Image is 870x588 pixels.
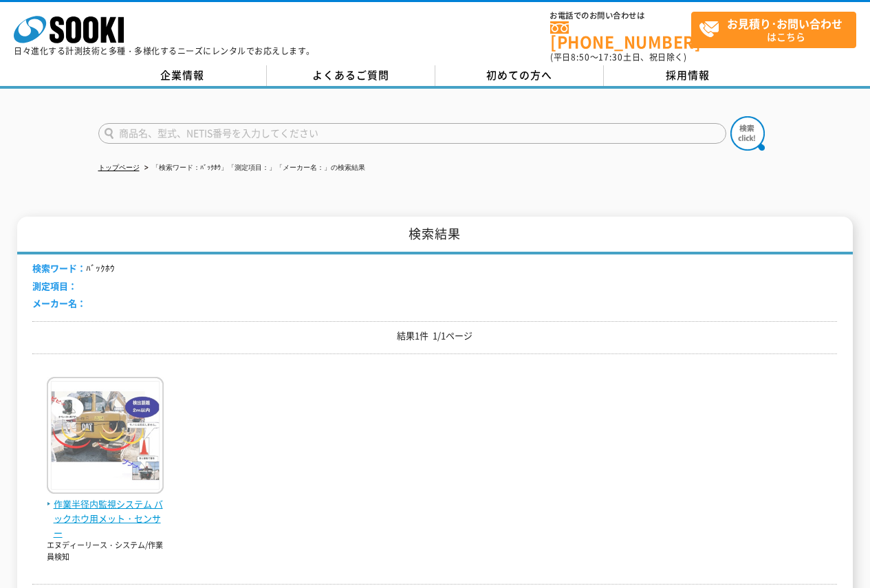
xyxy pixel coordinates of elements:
[142,161,365,175] li: 「検索ワード：ﾊﾞｯｸﾎｳ」「測定項目：」「メーカー名：」の検索結果
[17,217,852,254] h1: 検索結果
[47,497,164,540] span: 作業半径内監視システム バックホウ用メット・センサー
[14,47,315,55] p: 日々進化する計測技術と多種・多様化するニーズにレンタルでお応えします。
[47,540,164,563] p: エヌディーリース・システム/作業員検知
[550,51,686,63] span: (平日 ～ 土日、祝日除く)
[267,65,435,86] a: よくあるご質問
[98,65,267,86] a: 企業情報
[32,296,86,309] span: メーカー名：
[47,377,164,497] img: バックホウ用メット・センサー
[571,51,590,63] span: 8:50
[98,164,140,171] a: トップページ
[730,116,765,151] img: btn_search.png
[32,261,115,276] li: ﾊﾞｯｸﾎｳ
[691,12,856,48] a: お見積り･お問い合わせはこちら
[47,483,164,540] a: 作業半径内監視システム バックホウ用メット・センサー
[32,329,837,343] p: 結果1件 1/1ページ
[435,65,604,86] a: 初めての方へ
[32,261,86,274] span: 検索ワード：
[699,12,856,47] span: はこちら
[486,67,552,83] span: 初めての方へ
[604,65,772,86] a: 採用情報
[98,123,726,144] input: 商品名、型式、NETIS番号を入力してください
[598,51,623,63] span: 17:30
[727,15,842,32] strong: お見積り･お問い合わせ
[32,279,77,292] span: 測定項目：
[550,21,691,50] a: [PHONE_NUMBER]
[550,12,691,20] span: お電話でのお問い合わせは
